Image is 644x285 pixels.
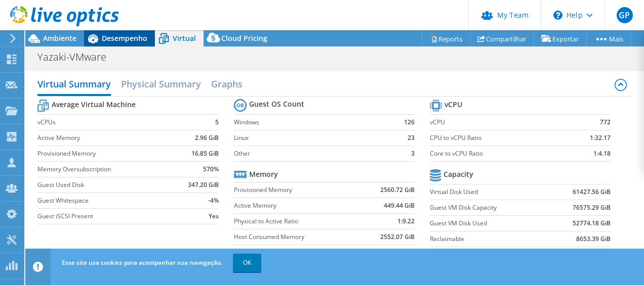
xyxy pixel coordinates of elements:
h1: Yazaki-VMware [33,52,122,63]
b: Memory [249,169,278,179]
span: Ambiente [43,33,76,43]
label: Provisioned Memory [37,149,175,159]
span: Esse site usa cookies para acompanhar sua navegação. [62,258,222,267]
label: Guest iSCSI Present [37,211,175,221]
b: vCPU [445,100,462,110]
label: Host Consumed Memory [234,232,358,242]
b: 347.20 GiB [188,180,219,190]
b: 2552.07 GiB [380,232,415,242]
label: Guest Used Disk [37,180,175,190]
a: Exportar [534,31,587,46]
b: 2560.72 GiB [380,185,415,195]
a: OK [233,254,261,272]
label: CPU to vCPU Ratio [430,133,563,143]
label: Physical to Active Ratio [234,216,358,226]
span: Desempenho [102,33,147,43]
b: 1:9.22 [397,216,415,226]
label: Core to vCPU Ratio [430,149,563,159]
b: 126 [404,117,415,127]
b: 76575.29 GiB [573,203,611,213]
b: Guest OS Count [249,99,304,109]
b: 23 [408,133,415,143]
span: Virtual [173,33,196,43]
span: Cloud Pricing [221,33,267,43]
label: Active Memory [234,201,358,211]
label: Reclaimable [430,234,548,244]
label: vCPUs [37,117,175,127]
b: Yes [209,211,219,221]
a: Mais [586,31,631,46]
b: 8653.39 GiB [576,234,611,244]
b: 16.85 GiB [191,149,219,159]
b: 772 [600,117,611,127]
label: Memory Oversubscription [37,164,175,174]
b: 449.44 GiB [384,201,415,211]
label: vCPU [430,117,563,127]
b: 1:32.17 [590,133,611,143]
b: 1:4.18 [593,149,611,159]
b: 3 [411,149,415,159]
b: 5 [215,117,219,127]
b: Average Virtual Machine [52,100,136,110]
span: GP [617,7,633,23]
a: Reports [422,31,470,46]
b: 61427.56 GiB [573,187,611,197]
label: Windows [234,117,391,127]
b: 570% [203,164,219,174]
label: Linux [234,133,391,143]
b: Capacity [444,169,473,179]
b: 2.96 GiB [195,133,219,143]
a: Compartilhar [470,31,534,46]
h2: Physical Summary [121,74,201,94]
label: Guest VM Disk Used [430,218,548,228]
label: Other [234,149,391,159]
svg: \n [553,11,562,20]
h2: Virtual Summary [37,74,111,96]
label: Provisioned Memory [234,185,358,195]
label: Guest VM Disk Capacity [430,203,548,213]
label: Active Memory [37,133,175,143]
b: -4% [208,196,219,206]
label: Virtual Disk Used [430,187,548,197]
h2: Graphs [211,74,243,94]
label: Guest Whitespace [37,196,175,206]
b: 52774.18 GiB [573,218,611,228]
